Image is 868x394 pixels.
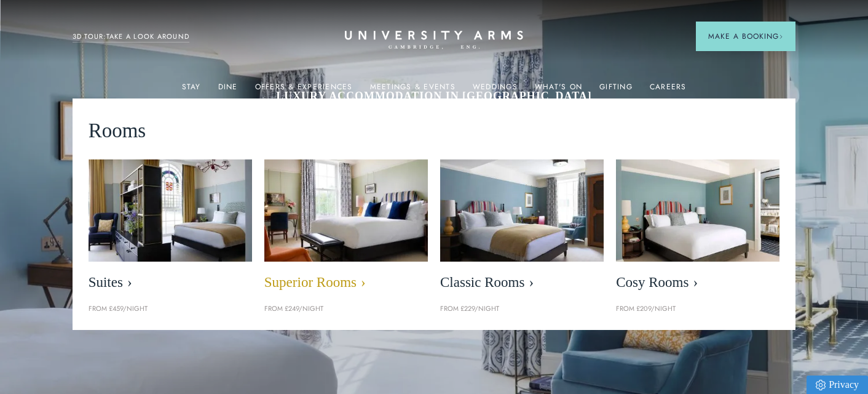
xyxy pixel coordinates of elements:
[816,380,826,390] img: Privacy
[218,82,238,98] a: Dine
[708,31,783,42] span: Make a Booking
[255,82,353,98] a: Offers & Experiences
[599,82,633,98] a: Gifting
[89,159,252,297] a: image-21e87f5add22128270780cf7737b92e839d7d65d-400x250-jpg Suites
[779,34,783,39] img: Arrow icon
[440,159,604,262] img: image-7eccef6fe4fe90343db89eb79f703814c40db8b4-400x250-jpg
[89,274,252,291] span: Suites
[616,304,779,315] p: From £209/night
[182,82,201,98] a: Stay
[535,82,582,98] a: What's On
[807,376,868,394] a: Privacy
[473,82,518,98] a: Weddings
[252,151,440,269] img: image-5bdf0f703dacc765be5ca7f9d527278f30b65e65-400x250-jpg
[89,159,252,262] img: image-21e87f5add22128270780cf7737b92e839d7d65d-400x250-jpg
[440,304,604,315] p: From £229/night
[264,159,428,297] a: image-5bdf0f703dacc765be5ca7f9d527278f30b65e65-400x250-jpg Superior Rooms
[264,274,428,291] span: Superior Rooms
[89,304,252,315] p: From £459/night
[696,22,795,51] button: Make a BookingArrow icon
[345,31,523,50] a: Home
[616,274,779,291] span: Cosy Rooms
[370,82,456,98] a: Meetings & Events
[440,274,604,291] span: Classic Rooms
[650,82,687,98] a: Careers
[440,159,604,297] a: image-7eccef6fe4fe90343db89eb79f703814c40db8b4-400x250-jpg Classic Rooms
[89,115,146,147] span: Rooms
[73,31,190,42] a: 3D TOUR:TAKE A LOOK AROUND
[616,159,779,297] a: image-0c4e569bfe2498b75de12d7d88bf10a1f5f839d4-400x250-jpg Cosy Rooms
[616,159,779,262] img: image-0c4e569bfe2498b75de12d7d88bf10a1f5f839d4-400x250-jpg
[264,304,428,315] p: From £249/night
